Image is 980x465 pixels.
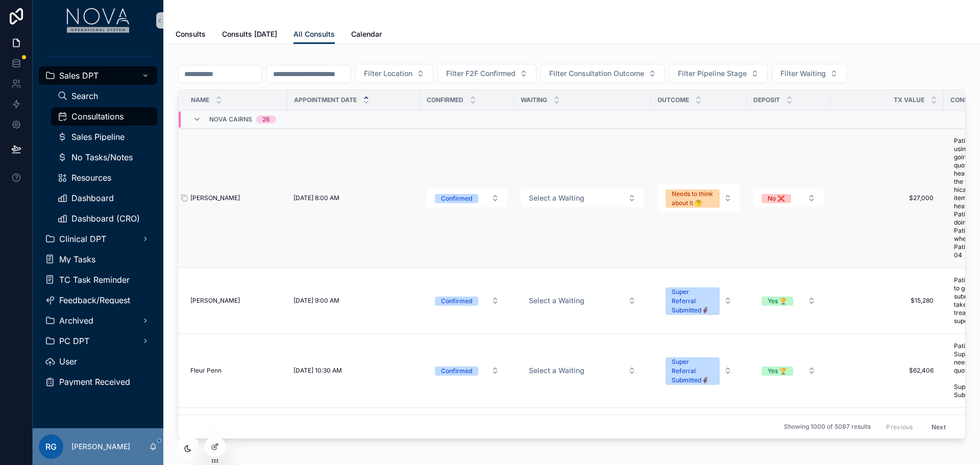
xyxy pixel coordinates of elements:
[190,297,240,305] span: [PERSON_NAME]
[355,64,433,83] button: Select Button
[293,366,414,375] a: [DATE] 10:30 AM
[678,68,747,79] span: Filter Pipeline Stage
[529,365,584,376] span: Select a Waiting
[549,68,644,79] span: Filter Consultation Outcome
[59,71,99,80] span: Sales DPT
[67,8,130,33] img: App logo
[71,174,111,182] span: Resources
[657,282,740,319] button: Select Button
[190,297,281,305] a: [PERSON_NAME]
[176,25,206,45] a: Consults
[427,96,463,104] span: Confirmed
[753,361,824,380] a: Select Button
[780,68,826,79] span: Filter Waiting
[39,271,157,289] a: TC Task Reminder
[39,311,157,330] a: Archived
[176,29,206,39] span: Consults
[784,423,871,431] span: Showing 1000 of 5087 results
[262,115,270,124] div: 26
[51,209,157,228] a: Dashboard (CRO)
[51,189,157,207] a: Dashboard
[39,250,157,268] a: My Tasks
[190,194,281,202] a: [PERSON_NAME]
[351,29,382,39] span: Calendar
[657,184,741,212] a: Select Button
[39,66,157,85] a: Sales DPT
[190,366,222,375] span: Fleur Penn
[45,440,57,453] span: RG
[669,64,768,83] button: Select Button
[441,297,472,306] div: Confirmed
[190,366,281,375] a: Fleur Penn
[426,291,508,310] a: Select Button
[657,184,740,212] button: Select Button
[39,373,157,391] a: Payment Received
[520,291,645,310] a: Select Button
[71,133,125,141] span: Sales Pipeline
[521,189,644,207] button: Select Button
[59,357,77,365] span: User
[71,153,133,161] span: No Tasks/Notes
[222,29,277,39] span: Consults [DATE]
[59,337,89,345] span: PC DPT
[71,92,98,100] span: Search
[190,194,240,202] span: [PERSON_NAME]
[672,357,714,385] div: Super Referral Submitted🦸
[441,194,472,203] div: Confirmed
[841,297,934,305] span: $15,280
[841,366,934,375] span: $62,406
[672,189,714,208] div: Needs to think about it 🤔
[521,361,644,380] button: Select Button
[768,194,785,203] div: No ❌
[753,96,780,104] span: Deposit
[753,188,824,208] a: Select Button
[39,291,157,309] a: Feedback/Request
[521,291,644,310] button: Select Button
[293,194,339,202] span: [DATE] 8:00 AM
[529,296,584,306] span: Select a Waiting
[59,276,130,284] span: TC Task Reminder
[59,255,95,263] span: My Tasks
[772,64,847,83] button: Select Button
[837,292,938,309] a: $15,280
[51,128,157,146] a: Sales Pipeline
[520,188,645,208] a: Select Button
[51,87,157,105] a: Search
[293,297,414,305] a: [DATE] 9:00 AM
[657,96,689,104] span: Outcome
[71,112,124,120] span: Consultations
[71,214,140,223] span: Dashboard (CRO)
[351,25,382,45] a: Calendar
[71,442,130,452] p: [PERSON_NAME]
[209,115,252,124] span: Nova Cairns
[753,291,824,310] button: Select Button
[437,64,536,83] button: Select Button
[520,361,645,380] a: Select Button
[841,194,934,202] span: $27,000
[446,68,516,79] span: Filter F2F Confirmed
[293,297,339,305] span: [DATE] 9:00 AM
[293,29,335,39] span: All Consults
[427,189,507,207] button: Select Button
[426,361,508,380] a: Select Button
[39,230,157,248] a: Clinical DPT
[529,193,584,203] span: Select a Waiting
[59,378,130,386] span: Payment Received
[71,194,114,202] span: Dashboard
[657,282,741,320] a: Select Button
[364,68,412,79] span: Filter Location
[191,96,209,104] span: Name
[768,297,787,306] div: Yes 🏆
[222,25,277,45] a: Consults [DATE]
[51,148,157,166] a: No Tasks/Notes
[33,41,163,404] div: scrollable content
[59,316,93,325] span: Archived
[59,296,130,304] span: Feedback/Request
[39,332,157,350] a: PC DPT
[837,190,938,206] a: $27,000
[894,96,924,104] span: Tx Value
[294,96,357,104] span: Appointment Date
[753,361,824,380] button: Select Button
[293,25,335,44] a: All Consults
[672,287,714,315] div: Super Referral Submitted🦸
